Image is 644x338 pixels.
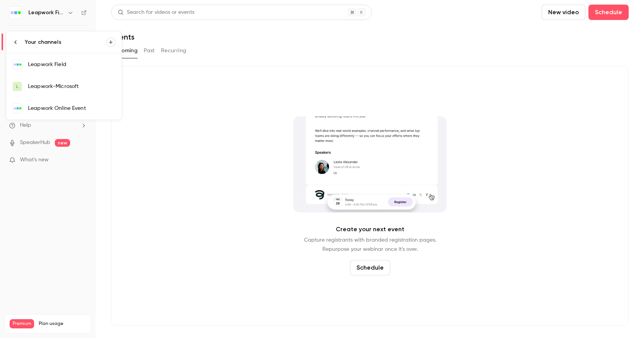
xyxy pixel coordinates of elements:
[25,38,106,46] div: Your channels
[13,60,22,69] img: Leapwork Field
[28,83,115,90] div: Leapwork-Microsoft
[13,104,22,113] img: Leapwork Online Event
[16,83,18,90] span: L
[28,104,115,112] div: Leapwork Online Event
[28,61,115,68] div: Leapwork Field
